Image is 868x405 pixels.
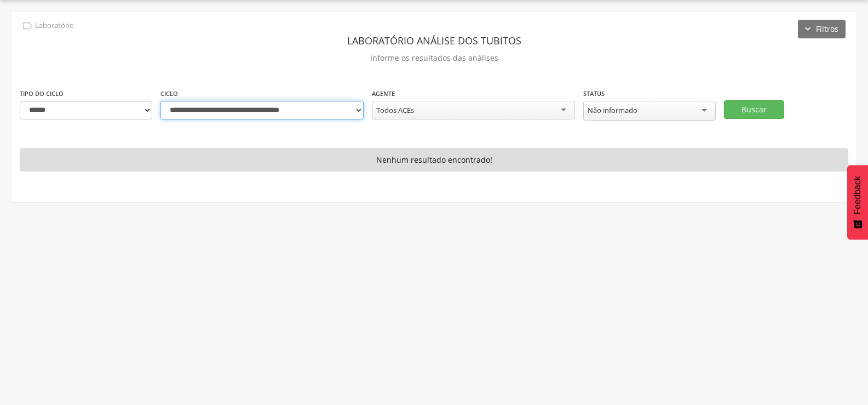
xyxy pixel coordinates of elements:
[724,100,784,119] button: Buscar
[853,176,863,214] span: Feedback
[35,21,74,30] p: Laboratório
[847,165,868,239] button: Feedback - Mostrar pesquisa
[20,89,64,98] label: Tipo do ciclo
[583,89,605,98] label: Status
[376,105,414,115] div: Todos ACEs
[20,31,848,50] header: Laboratório análise dos tubitos
[20,148,848,172] p: Nenhum resultado encontrado!
[372,89,395,98] label: Agente
[21,20,33,32] i: 
[588,105,637,115] div: Não informado
[20,50,848,66] p: Informe os resultados das análises
[798,20,846,38] button: Filtros
[160,89,178,98] label: Ciclo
